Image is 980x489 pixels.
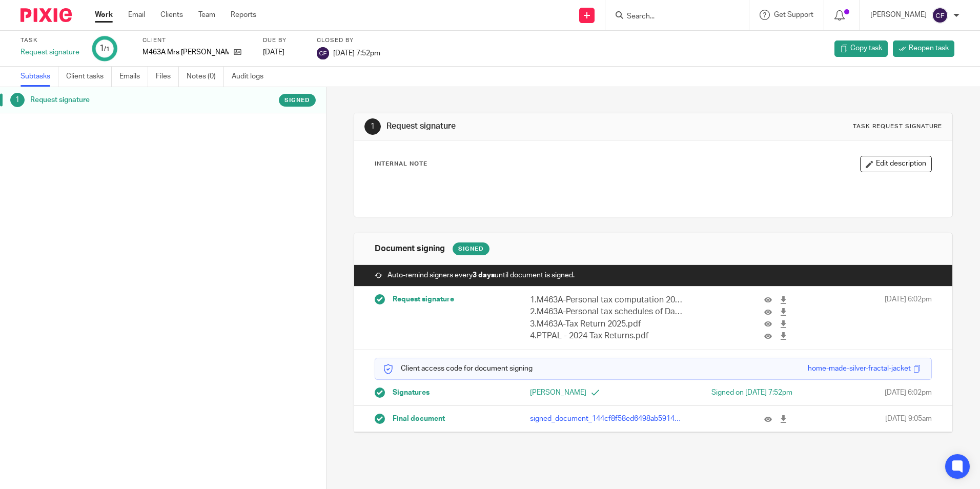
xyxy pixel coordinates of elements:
div: Request signature [21,47,79,57]
span: Copy task [850,43,882,53]
p: Client access code for document signing [383,363,533,374]
label: Due by [263,36,304,45]
span: Reopen task [909,43,949,53]
span: [DATE] 6:02pm [885,294,932,342]
a: Clients [160,10,183,20]
input: Search [626,12,718,22]
a: Work [95,10,113,20]
a: Reports [231,10,256,20]
div: Signed [453,242,489,255]
p: [PERSON_NAME] [530,388,653,398]
a: Audit logs [232,67,271,87]
img: svg%3E [317,47,329,59]
a: Copy task [834,40,888,57]
p: M463A Mrs [PERSON_NAME] [142,47,229,57]
div: 1 [99,43,110,54]
h1: Request signature [30,92,221,108]
a: Emails [119,67,148,87]
a: Client tasks [66,67,112,87]
h1: Request signature [386,121,675,132]
span: [DATE] 6:02pm [885,388,932,398]
label: Client [142,36,250,45]
a: Notes (0) [187,67,224,87]
p: 1.M463A-Personal tax computation 2025.pdf [530,294,684,306]
button: Edit description [860,156,932,172]
p: Internal Note [375,160,427,168]
img: Pixie [21,8,72,22]
span: [DATE] 9:05am [885,414,932,424]
small: /1 [104,46,110,52]
label: Closed by [317,36,380,45]
p: [PERSON_NAME] [870,10,927,20]
h1: Document signing [375,243,445,254]
p: 3.M463A-Tax Return 2025.pdf [530,318,684,330]
span: Auto-remind signers every until document is signed. [387,270,575,280]
a: Files [156,67,179,87]
span: Signatures [393,388,430,398]
a: Subtasks [21,67,58,87]
div: 1 [364,118,381,135]
span: [DATE] 7:52pm [333,49,380,56]
strong: 3 days [473,272,495,279]
div: 1 [10,93,25,107]
p: signed_document_144cf8f58ed6498ab5914352f9c9f566.pdf [530,414,684,424]
span: Get Support [774,11,813,18]
div: Signed on [DATE] 7:52pm [669,388,792,398]
span: Signed [284,96,310,105]
p: 4.PTPAL - 2024 Tax Returns.pdf [530,330,684,342]
div: home-made-silver-fractal-jacket [808,363,911,374]
a: Email [128,10,145,20]
a: Team [198,10,215,20]
span: Final document [393,414,445,424]
img: svg%3E [932,7,948,24]
a: Reopen task [893,40,954,57]
span: Request signature [393,294,454,304]
div: Task request signature [853,123,942,131]
label: Task [21,36,79,45]
div: [DATE] [263,47,304,57]
p: 2.M463A-Personal tax schedules of Data 2025.pdf [530,306,684,318]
